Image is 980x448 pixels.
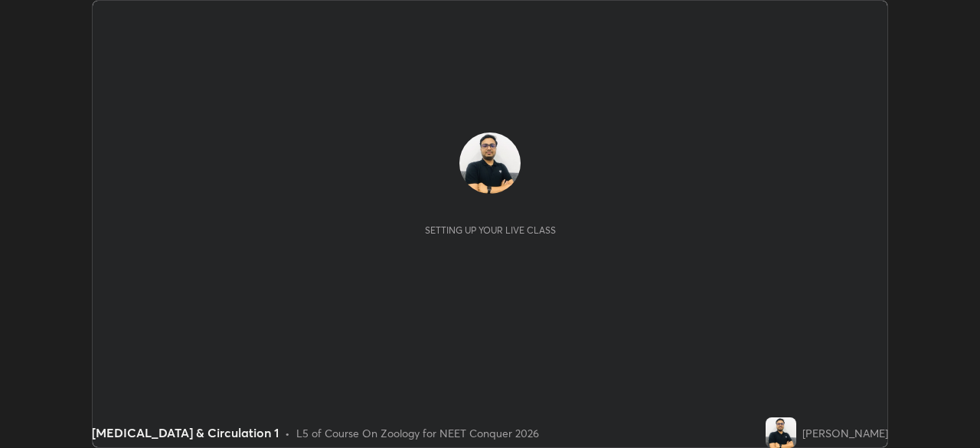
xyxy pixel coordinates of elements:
[802,425,888,441] div: [PERSON_NAME]
[425,224,556,236] div: Setting up your live class
[459,132,521,194] img: 3b75f7019530429b96ce2bd7b8c171a4.jpg
[92,423,279,442] div: [MEDICAL_DATA] & Circulation 1
[285,425,290,441] div: •
[296,425,539,441] div: L5 of Course On Zoology for NEET Conquer 2026
[766,417,796,448] img: 3b75f7019530429b96ce2bd7b8c171a4.jpg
